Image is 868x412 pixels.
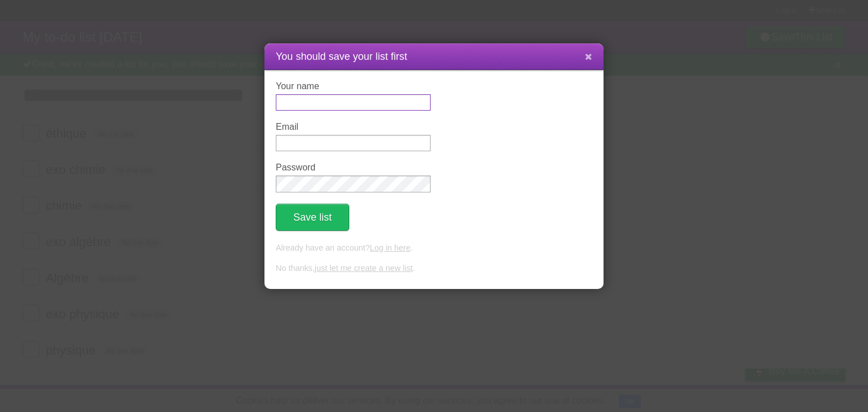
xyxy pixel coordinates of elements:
[370,243,410,252] a: Log in here
[276,81,431,91] label: Your name
[276,204,349,231] button: Save list
[276,262,592,275] p: No thanks, .
[276,49,592,64] h1: You should save your list first
[276,242,592,255] p: Already have an account? .
[276,122,431,132] label: Email
[315,264,413,273] a: just let me create a new list
[276,163,431,173] label: Password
